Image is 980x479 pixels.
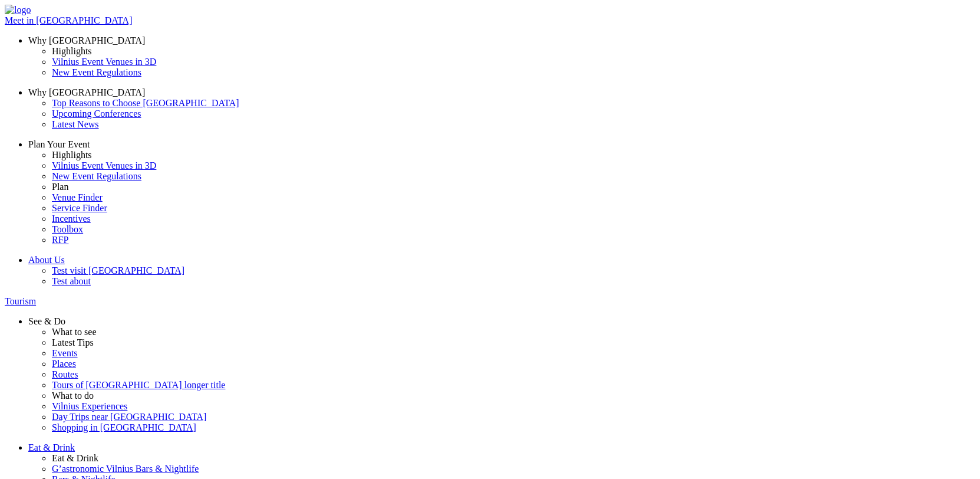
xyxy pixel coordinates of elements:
span: New Event Regulations [52,171,141,181]
span: What to see [52,327,97,337]
a: Service Finder [52,203,975,214]
a: Upcoming Conferences [52,109,975,119]
span: About Us [28,255,65,265]
span: G’astronomic Vilnius Bars & Nightlife [52,464,199,474]
a: Eat & Drink [28,442,975,453]
span: What to do [52,391,94,401]
span: Vilnius Event Venues in 3D [52,57,156,67]
span: Toolbox [52,224,83,234]
span: Tours of [GEOGRAPHIC_DATA] longer title [52,380,225,390]
a: Places [52,359,975,369]
a: Day Trips near [GEOGRAPHIC_DATA] [52,412,975,422]
span: New Event Regulations [52,67,141,77]
a: Routes [52,369,975,380]
span: Plan [52,182,68,192]
a: Events [52,348,975,359]
span: RFP [52,235,68,245]
a: G’astronomic Vilnius Bars & Nightlife [52,464,975,474]
span: Why [GEOGRAPHIC_DATA] [28,87,145,97]
span: Highlights [52,46,92,56]
span: Events [52,348,78,358]
span: Places [52,359,76,369]
span: Plan Your Event [28,139,90,149]
span: See & Do [28,316,65,326]
a: RFP [52,235,975,245]
a: Vilnius Event Venues in 3D [52,57,975,67]
span: Why [GEOGRAPHIC_DATA] [28,35,145,45]
a: About Us [28,255,975,265]
a: Tours of [GEOGRAPHIC_DATA] longer title [52,380,975,391]
span: Vilnius Event Venues in 3D [52,160,156,170]
span: Service Finder [52,203,107,213]
span: Meet in [GEOGRAPHIC_DATA] [5,15,132,25]
a: Test visit [GEOGRAPHIC_DATA] [52,265,975,276]
a: Tourism [5,296,975,307]
span: Tourism [5,296,36,306]
a: Incentives [52,214,975,224]
a: Latest News [52,119,975,130]
a: Vilnius Event Venues in 3D [52,160,975,171]
span: Vilnius Experiences [52,401,127,411]
a: Toolbox [52,224,975,235]
span: Incentives [52,214,91,224]
a: Shopping in [GEOGRAPHIC_DATA] [52,422,975,433]
a: Venue Finder [52,192,975,203]
span: Shopping in [GEOGRAPHIC_DATA] [52,422,196,432]
span: Venue Finder [52,192,103,202]
span: Eat & Drink [52,453,98,463]
a: Test about [52,276,975,287]
a: New Event Regulations [52,171,975,182]
a: Meet in [GEOGRAPHIC_DATA] [5,15,975,26]
img: logo [5,5,31,15]
a: Vilnius Experiences [52,401,975,412]
a: New Event Regulations [52,67,975,78]
span: Highlights [52,150,92,160]
span: Day Trips near [GEOGRAPHIC_DATA] [52,412,206,422]
span: Routes [52,369,78,379]
a: Top Reasons to Choose [GEOGRAPHIC_DATA] [52,98,975,109]
span: Eat & Drink [28,442,75,452]
span: Latest Tips [52,337,94,347]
